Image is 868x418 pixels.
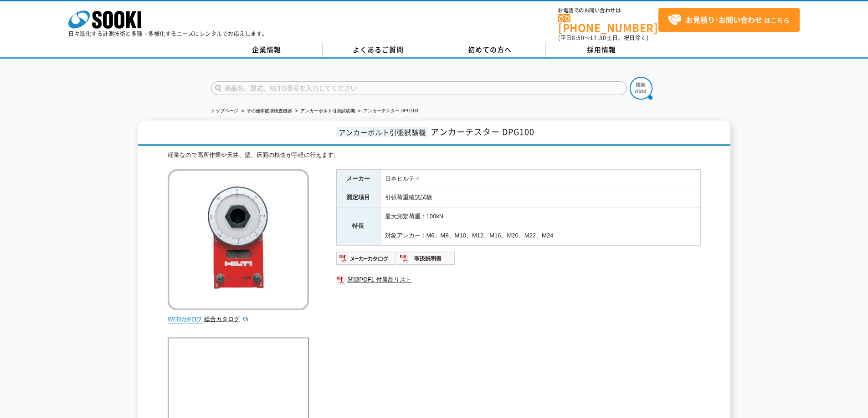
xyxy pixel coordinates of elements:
span: (平日 ～ 土日、祝日除く) [558,34,648,42]
span: 17:30 [590,34,606,42]
th: 測定項目 [336,188,380,207]
a: アンカーボルト引張試験機 [300,108,355,113]
li: アンカーテスター DPG100 [356,106,418,116]
a: [PHONE_NUMBER] [558,14,658,33]
span: お電話でのお問い合わせは [558,8,658,13]
div: 軽量なので高所作業や天井、壁、床面の検査が手軽に行えます。 [168,151,701,160]
span: 初めての方へ [468,45,512,55]
td: 引張荷重確認試験 [380,188,700,207]
p: 日々進化する計測技術と多種・多様化するニーズにレンタルでお応えします。 [68,31,268,36]
a: お見積り･お問い合わせはこちら [658,8,800,32]
strong: お見積り･お問い合わせ [686,14,762,25]
a: 関連PDF1 付属品リスト [336,274,701,286]
span: アンカーテスター DPG100 [431,126,534,138]
th: 特長 [336,207,380,245]
a: 総合カタログ [204,316,249,322]
img: btn_search.png [630,77,652,100]
td: 日本ヒルティ [380,169,700,188]
input: 商品名、型式、NETIS番号を入力してください [211,81,627,95]
a: 取扱説明書 [396,257,456,264]
a: 企業情報 [211,43,323,57]
img: 取扱説明書 [396,251,456,266]
a: メーカーカタログ [336,257,396,264]
img: webカタログ [168,315,202,324]
a: トップページ [211,108,238,113]
img: アンカーテスター DPG100 [168,169,309,310]
td: 最大測定荷重：100kN 対象アンカー：M6、M8、M10、M12、M16、M20、M22、M24 [380,207,700,245]
span: アンカーボルト引張試験機 [336,127,428,137]
img: メーカーカタログ [336,251,396,266]
a: その他非破壊検査機器 [247,108,292,113]
a: よくあるご質問 [323,43,434,57]
span: 8:50 [572,34,585,42]
span: はこちら [668,13,790,27]
a: 採用情報 [546,43,657,57]
a: 初めての方へ [434,43,546,57]
th: メーカー [336,169,380,188]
